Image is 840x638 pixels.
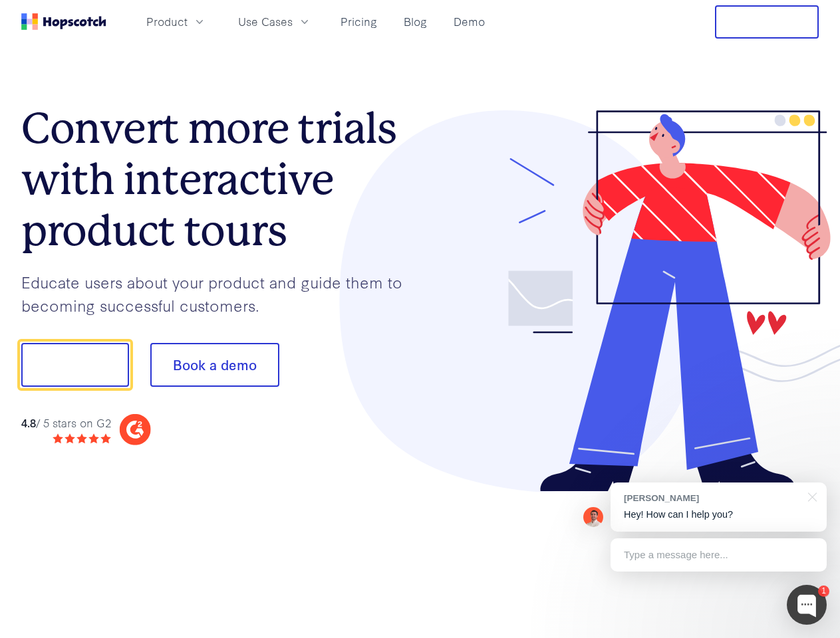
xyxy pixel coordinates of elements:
button: Free Trial [715,5,819,39]
a: Demo [448,11,490,33]
button: Book a demo [150,343,279,387]
button: Show me! [21,343,129,387]
img: Mark Spera [583,507,603,527]
div: / 5 stars on G2 [21,415,111,431]
strong: 4.8 [21,415,36,430]
p: Educate users about your product and guide them to becoming successful customers. [21,270,420,316]
button: Product [138,11,214,33]
a: Blog [398,11,432,33]
button: Use Cases [230,11,319,33]
a: Home [21,13,106,30]
div: [PERSON_NAME] [624,492,800,504]
span: Use Cases [238,13,293,30]
a: Pricing [335,11,382,33]
p: Hey! How can I help you? [624,508,813,522]
span: Product [146,13,188,30]
h1: Convert more trials with interactive product tours [21,103,420,256]
div: 1 [818,585,829,597]
div: Type a message here... [611,538,827,572]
